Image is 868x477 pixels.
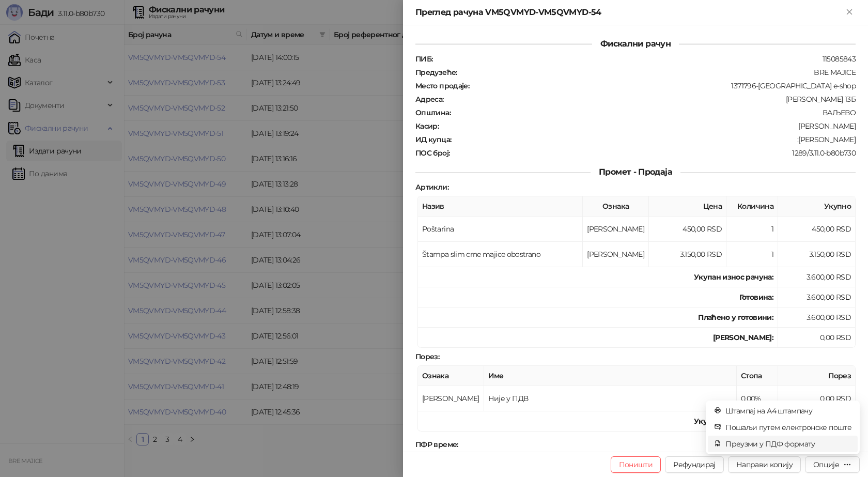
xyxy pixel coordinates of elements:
td: 1 [726,217,778,242]
td: 450,00 RSD [778,217,856,242]
th: Порез [778,366,856,386]
span: Промет - Продаја [591,167,680,177]
strong: Артикли : [415,182,448,192]
div: :[PERSON_NAME] [452,135,857,144]
th: Име [484,366,737,386]
button: Рефундирај [665,456,724,473]
div: BRE MAJICE [458,68,857,77]
div: Опције [813,460,839,469]
strong: Касир : [415,121,439,131]
td: [PERSON_NAME] [583,242,649,267]
th: Назив [418,196,583,217]
button: Направи копију [728,456,801,473]
td: 450,00 RSD [649,217,726,242]
strong: Готовина : [739,293,773,302]
button: Поништи [611,456,661,473]
strong: ПОС број : [415,148,450,158]
div: [DATE] 14:00:15 [459,440,857,449]
th: Ознака [583,196,649,217]
td: 3.150,00 RSD [649,242,726,267]
span: Направи копију [736,460,793,469]
div: 1371796-[GEOGRAPHIC_DATA] e-shop [470,81,857,90]
div: ВАЉЕВО [452,108,857,117]
td: Није у ПДВ [484,386,737,411]
td: 3.600,00 RSD [778,267,856,287]
strong: ПФР време : [415,440,458,449]
span: Штампај на А4 штампачу [725,405,851,417]
td: 0,00 RSD [778,386,856,411]
div: [PERSON_NAME] 13Б [445,95,857,104]
div: [PERSON_NAME] [440,121,857,131]
td: [PERSON_NAME] [418,386,484,411]
td: 0,00% [737,386,778,411]
strong: Предузеће : [415,68,457,77]
strong: Место продаје : [415,81,469,90]
span: Пошаљи путем електронске поште [725,422,851,433]
strong: Укупан износ пореза: [694,417,773,426]
strong: ИД купца : [415,135,451,144]
td: 1 [726,242,778,267]
div: Преглед рачуна VM5QVMYD-VM5QVMYD-54 [415,6,843,19]
td: 3.150,00 RSD [778,242,856,267]
strong: [PERSON_NAME]: [713,333,773,342]
strong: Адреса : [415,95,444,104]
th: Количина [726,196,778,217]
td: Štampa slim crne majice obostrano [418,242,583,267]
th: Ознака [418,366,484,386]
td: Poštarina [418,217,583,242]
span: Фискални рачун [592,39,679,49]
th: Цена [649,196,726,217]
div: 115085843 [433,54,857,64]
button: Опције [805,456,860,473]
strong: Плаћено у готовини: [698,313,773,322]
strong: Укупан износ рачуна : [694,272,773,282]
td: 3.600,00 RSD [778,287,856,307]
strong: ПИБ : [415,54,432,64]
th: Стопа [737,366,778,386]
strong: Порез : [415,352,439,361]
strong: Општина : [415,108,451,117]
td: [PERSON_NAME] [583,217,649,242]
button: Close [843,6,856,19]
td: 3.600,00 RSD [778,307,856,328]
th: Укупно [778,196,856,217]
div: 1289/3.11.0-b80b730 [451,148,857,158]
span: Преузми у ПДФ формату [725,438,851,450]
td: 0,00 RSD [778,328,856,348]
